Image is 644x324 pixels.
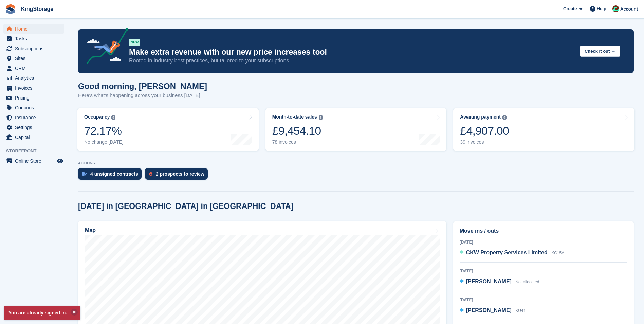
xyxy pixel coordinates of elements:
[460,139,509,145] div: 39 invoices
[15,132,56,142] span: Capital
[453,108,634,151] a: Awaiting payment £4,907.00 39 invoices
[18,3,56,15] a: KingStorage
[15,93,56,103] span: Pricing
[84,114,110,120] div: Occupancy
[78,168,145,183] a: 4 unsigned contracts
[460,297,627,303] div: [DATE]
[3,156,64,166] a: menu
[3,34,64,43] a: menu
[82,172,87,176] img: contract_signature_icon-13c848040528278c33f63329250d36e43548de30e8caae1d1a13099fd9432cc5.svg
[3,132,64,142] a: menu
[3,83,64,93] a: menu
[15,156,56,166] span: Online Store
[15,103,56,112] span: Coupons
[81,28,129,66] img: price-adjustments-announcement-icon-8257ccfd72463d97f412b2fc003d46551f7dbcb40ab6d574587a9cd5c0d94...
[78,202,293,211] h2: [DATE] in [GEOGRAPHIC_DATA] in [GEOGRAPHIC_DATA]
[319,115,323,120] img: icon-info-grey-7440780725fd019a000dd9b08b2336e03edf1995a4989e88bcd33f0948082b44.svg
[111,115,115,120] img: icon-info-grey-7440780725fd019a000dd9b08b2336e03edf1995a4989e88bcd33f0948082b44.svg
[3,103,64,112] a: menu
[3,73,64,83] a: menu
[145,168,211,183] a: 2 prospects to review
[551,251,564,255] span: KC15A
[265,108,447,151] a: Month-to-date sales £9,454.10 78 invoices
[149,172,152,176] img: prospect-51fa495bee0391a8d652442698ab0144808aea92771e9ea1ae160a38d050c398.svg
[612,5,619,12] img: John King
[129,47,574,57] p: Make extra revenue with our new price increases tool
[15,54,56,63] span: Sites
[4,306,80,320] p: You are already signed in.
[78,92,207,100] p: Here's what's happening across your business [DATE]
[466,307,512,313] span: [PERSON_NAME]
[56,157,64,165] a: Preview store
[78,82,207,91] h1: Good morning, [PERSON_NAME]
[272,124,323,138] div: £9,454.10
[3,113,64,122] a: menu
[466,250,548,255] span: CKW Property Services Limited
[15,34,56,43] span: Tasks
[3,64,64,73] a: menu
[460,249,565,257] a: CKW Property Services Limited KC15A
[460,277,539,286] a: [PERSON_NAME] Not allocated
[129,39,140,46] div: NEW
[580,46,620,57] button: Check it out →
[3,44,64,53] a: menu
[460,227,627,235] h2: Move ins / outs
[15,113,56,122] span: Insurance
[460,114,501,120] div: Awaiting payment
[84,124,124,138] div: 72.17%
[466,278,512,284] span: [PERSON_NAME]
[85,227,96,233] h2: Map
[15,24,56,34] span: Home
[502,115,507,120] img: icon-info-grey-7440780725fd019a000dd9b08b2336e03edf1995a4989e88bcd33f0948082b44.svg
[3,123,64,132] a: menu
[460,124,509,138] div: £4,907.00
[515,308,526,313] span: KU41
[15,64,56,73] span: CRM
[460,268,627,274] div: [DATE]
[3,24,64,34] a: menu
[597,5,606,12] span: Help
[460,306,526,315] a: [PERSON_NAME] KU41
[15,73,56,83] span: Analytics
[6,148,68,155] span: Storefront
[620,6,638,13] span: Account
[78,161,634,165] p: ACTIONS
[3,93,64,103] a: menu
[129,57,574,65] p: Rooted in industry best practices, but tailored to your subscriptions.
[77,108,259,151] a: Occupancy 72.17% No change [DATE]
[3,54,64,63] a: menu
[460,239,627,245] div: [DATE]
[515,280,539,284] span: Not allocated
[90,171,138,177] div: 4 unsigned contracts
[563,5,577,12] span: Create
[15,44,56,53] span: Subscriptions
[15,123,56,132] span: Settings
[156,171,204,177] div: 2 prospects to review
[84,139,124,145] div: No change [DATE]
[15,83,56,93] span: Invoices
[272,114,317,120] div: Month-to-date sales
[272,139,323,145] div: 78 invoices
[5,4,16,14] img: stora-icon-8386f47178a22dfd0bd8f6a31ec36ba5ce8667c1dd55bd0f319d3a0aa187defe.svg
